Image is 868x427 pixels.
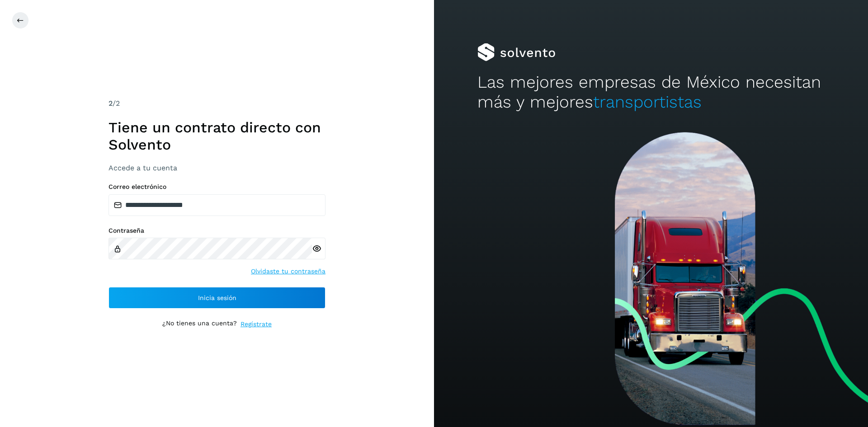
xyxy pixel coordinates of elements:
h2: Las mejores empresas de México necesitan más y mejores [477,72,825,113]
button: Inicia sesión [108,287,325,309]
label: Correo electrónico [108,183,325,191]
h1: Tiene un contrato directo con Solvento [108,119,325,154]
a: Olvidaste tu contraseña [251,267,325,276]
label: Contraseña [108,227,325,235]
div: /2 [108,98,325,109]
p: ¿No tienes una cuenta? [162,319,237,329]
span: Inicia sesión [198,295,236,301]
h3: Accede a tu cuenta [108,164,325,172]
span: 2 [108,99,113,108]
a: Regístrate [241,319,272,329]
span: transportistas [593,92,702,112]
